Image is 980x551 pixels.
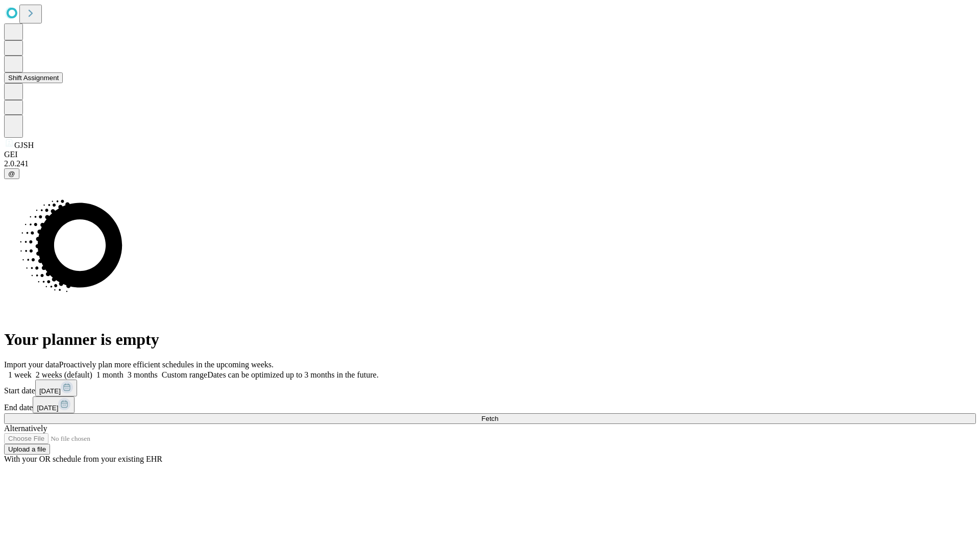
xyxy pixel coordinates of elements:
[33,396,75,413] button: [DATE]
[4,396,976,413] div: End date
[128,370,158,379] span: 3 months
[4,455,162,463] span: With your OR schedule from your existing EHR
[162,370,207,379] span: Custom range
[8,370,32,379] span: 1 week
[207,370,378,379] span: Dates can be optimized up to 3 months in the future.
[4,413,976,424] button: Fetch
[4,360,59,369] span: Import your data
[59,360,274,369] span: Proactively plan more efficient schedules in the upcoming weeks.
[4,444,50,455] button: Upload a file
[14,141,34,149] span: GJSH
[4,424,47,433] span: Alternatively
[4,380,976,396] div: Start date
[36,370,92,379] span: 2 weeks (default)
[481,415,498,422] span: Fetch
[37,404,58,412] span: [DATE]
[4,150,976,159] div: GEI
[96,370,124,379] span: 1 month
[35,380,77,396] button: [DATE]
[4,168,19,179] button: @
[39,387,61,395] span: [DATE]
[4,72,63,83] button: Shift Assignment
[4,159,976,168] div: 2.0.241
[8,170,15,178] span: @
[4,330,976,349] h1: Your planner is empty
